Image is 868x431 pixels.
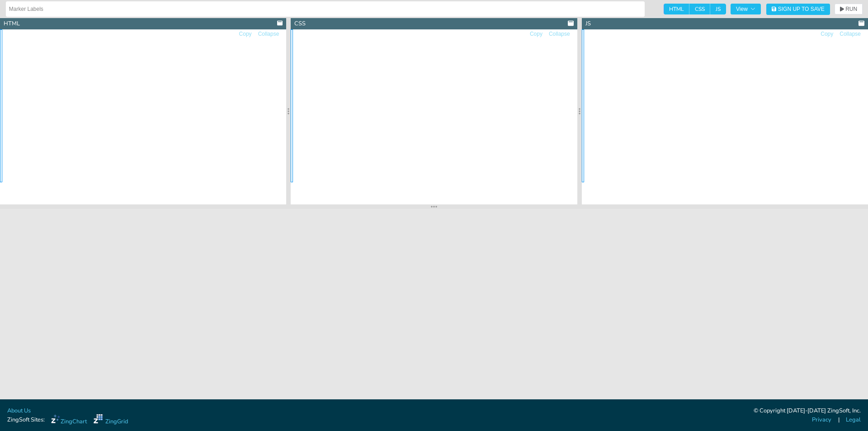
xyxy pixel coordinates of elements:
[838,416,840,424] span: |
[839,30,861,38] button: Collapse
[835,4,863,14] button: RUN
[258,31,279,37] span: Collapse
[731,4,761,14] button: View
[821,31,833,37] span: Copy
[529,30,543,38] button: Copy
[585,19,591,28] div: JS
[239,31,252,37] span: Copy
[94,414,128,426] a: ZingGrid
[710,4,726,14] span: JS
[812,416,831,424] a: Privacy
[549,31,570,37] span: Collapse
[530,31,542,37] span: Copy
[7,407,31,415] a: About Us
[840,31,861,37] span: Collapse
[4,19,20,28] div: HTML
[664,4,689,14] span: HTML
[258,30,280,38] button: Collapse
[778,6,825,12] span: Sign Up to Save
[51,414,87,426] a: ZingChart
[294,19,306,28] div: CSS
[845,6,857,12] span: RUN
[664,4,726,14] div: checkbox-group
[239,30,252,38] button: Copy
[766,4,830,15] button: Sign Up to Save
[736,6,755,12] span: View
[754,407,861,416] div: © Copyright [DATE]-[DATE] ZingSoft, Inc.
[7,416,45,424] span: ZingSoft Sites:
[9,2,642,16] input: Untitled Demo
[548,30,571,38] button: Collapse
[820,30,834,38] button: Copy
[689,4,710,14] span: CSS
[846,416,861,424] a: Legal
